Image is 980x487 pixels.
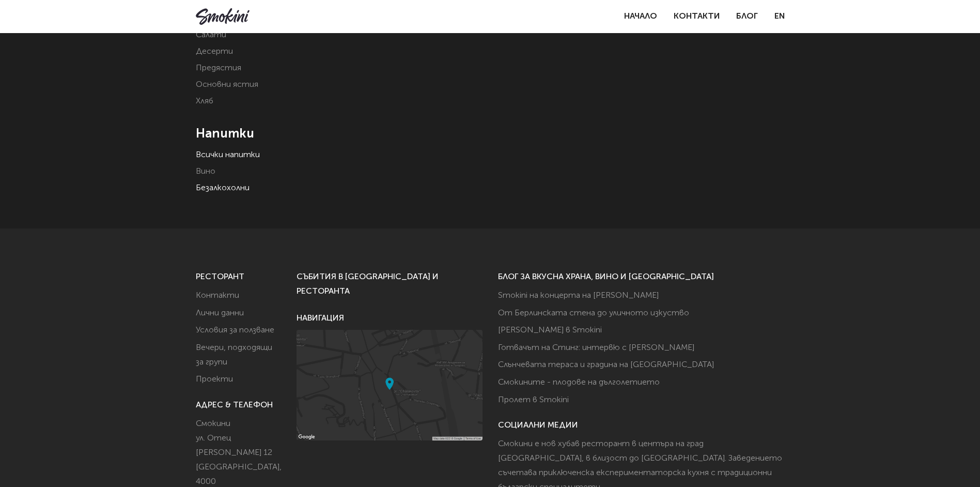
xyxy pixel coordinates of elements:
[196,48,233,56] a: Десерти
[498,270,785,284] h6: БЛОГ ЗА ВКУСНА ХРАНА, ВИНО И [GEOGRAPHIC_DATA]
[196,309,244,317] a: Лични данни
[498,418,785,433] h6: СОЦИАЛНИ МЕДИИ
[196,64,241,72] a: Предястия
[196,184,250,192] a: Безалкохолни
[498,309,689,317] a: От Берлинската стена до уличното изкуство
[196,398,281,413] h6: АДРЕС & ТЕЛЕФОН
[498,292,659,300] a: Smokini на концерта на [PERSON_NAME]
[196,344,272,367] a: Вечери, подходящи за групи
[498,396,569,404] a: Пролет в Smokini
[196,97,213,105] a: Хляб
[196,151,260,159] a: Всички напитки
[498,344,694,352] a: Готвачът на Стинг: интервю с [PERSON_NAME]
[196,126,332,142] h4: Напитки
[196,292,239,300] a: Контакти
[196,168,215,176] a: Вино
[624,12,657,21] a: Начало
[498,326,602,334] a: [PERSON_NAME] в Smokini
[297,330,483,440] img: Map to Smokini
[498,378,660,387] a: Смокините - плодове на дълголетието
[297,270,483,299] h6: СЪБИТИЯ В [GEOGRAPHIC_DATA] И РЕСТОРАНТА
[774,9,785,24] a: EN
[196,270,281,284] h6: РЕСТОРАНТ
[196,375,233,384] a: Проекти
[736,12,758,21] a: Блог
[674,12,720,21] a: Контакти
[196,81,258,89] a: Основни ястия
[196,326,274,334] a: Условия за ползване
[196,31,226,39] a: Салати
[297,311,483,326] h6: НАВИГАЦИЯ
[498,361,714,369] a: Слънчевата тераса и градина на [GEOGRAPHIC_DATA]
